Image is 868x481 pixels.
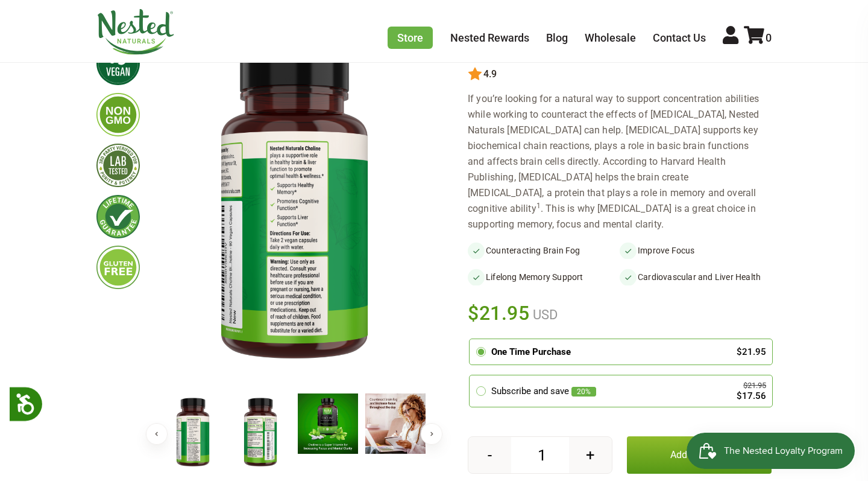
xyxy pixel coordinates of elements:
[365,393,426,454] img: Choline Bitartrate
[163,393,223,472] img: Choline Bitartrate
[585,31,636,44] a: Wholesale
[546,31,568,44] a: Blog
[468,242,620,259] li: Counteracting Brain Fog
[96,144,140,187] img: thirdpartytested
[482,69,497,80] span: 4.9
[146,423,168,445] button: Previous
[96,93,140,136] img: gmofree
[96,246,140,289] img: glutenfree
[450,31,529,44] a: Nested Rewards
[388,27,433,49] a: Store
[96,9,175,55] img: Nested Naturals
[766,31,772,44] span: 0
[536,202,541,210] sup: 1
[468,269,620,285] li: Lifelong Memory Support
[468,437,511,473] button: -
[96,195,140,238] img: lifetimeguarantee
[298,393,358,454] img: Choline Bitartrate
[530,307,558,322] span: USD
[96,42,140,85] img: vegan
[569,437,612,473] button: +
[620,242,772,259] li: Improve Focus
[744,31,772,44] a: 0
[159,32,429,383] img: Choline Bitartrate
[627,436,772,474] button: Add to basket
[687,433,856,469] iframe: Button to open loyalty program pop-up
[468,300,530,327] span: $21.95
[653,31,706,44] a: Contact Us
[230,393,291,472] img: Choline Bitartrate
[468,91,772,232] div: If you’re looking for a natural way to support concentration abilities while working to counterac...
[468,67,482,81] img: star.svg
[421,423,442,445] button: Next
[620,269,772,285] li: Cardiovascular and Liver Health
